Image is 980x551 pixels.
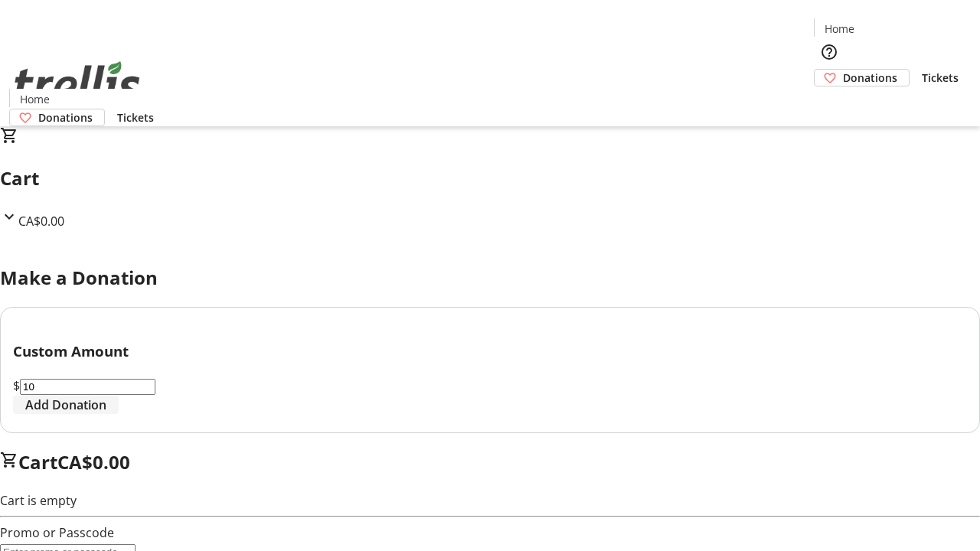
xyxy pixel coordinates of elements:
span: Donations [38,109,93,126]
h3: Custom Amount [13,341,967,362]
input: Donation Amount [20,379,155,395]
a: Donations [9,109,105,126]
a: Tickets [105,109,166,126]
a: Donations [814,69,910,86]
span: Add Donation [25,396,106,414]
span: Donations [843,70,897,86]
button: Help [814,37,844,67]
span: Home [825,21,854,37]
a: Tickets [910,70,971,86]
span: Tickets [922,70,959,86]
button: Cart [814,86,844,117]
span: Home [20,91,50,107]
span: $ [13,377,20,394]
span: CA$0.00 [18,213,64,230]
span: CA$0.00 [57,449,130,474]
img: Orient E2E Organization HbR5I4aET0's Logo [9,44,145,121]
button: Add Donation [13,396,119,414]
a: Home [815,21,864,37]
span: Tickets [117,109,154,126]
a: Home [10,91,59,107]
